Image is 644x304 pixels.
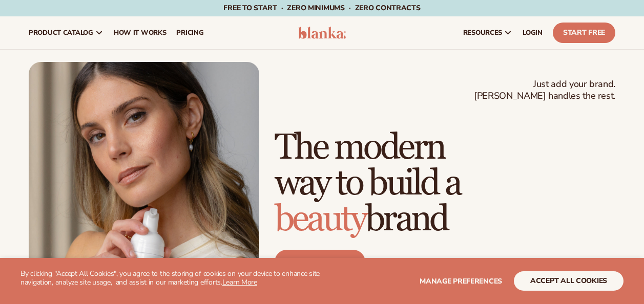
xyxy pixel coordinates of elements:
a: LOGIN [517,16,548,49]
span: pricing [176,29,203,37]
a: Start Free [553,23,615,43]
span: resources [463,29,502,37]
a: How It Works [109,16,172,49]
span: How It Works [114,29,167,37]
span: product catalog [29,29,93,37]
span: LOGIN [523,29,543,37]
a: Learn More [222,277,257,287]
span: Free to start · ZERO minimums · ZERO contracts [223,3,420,13]
p: By clicking "Accept All Cookies", you agree to the storing of cookies on your device to enhance s... [20,270,322,287]
a: pricing [171,16,209,49]
img: logo [298,27,346,39]
button: accept all cookies [514,271,624,291]
a: Start free [275,250,365,274]
a: resources [458,16,517,49]
span: Just add your brand. [PERSON_NAME] handles the rest. [474,78,615,102]
h1: The modern way to build a brand [275,130,615,237]
a: product catalog [24,16,109,49]
span: Manage preferences [420,276,502,286]
span: beauty [275,198,365,241]
button: Manage preferences [420,271,502,291]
